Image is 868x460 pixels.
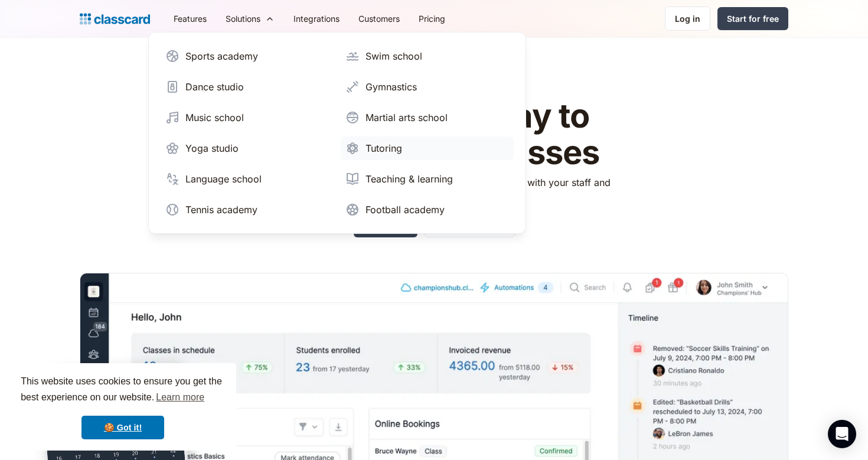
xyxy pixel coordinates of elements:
a: Swim school [341,44,514,68]
div: Teaching & learning [366,172,453,186]
div: Sports academy [185,49,258,63]
a: Features [164,5,216,32]
a: Music school [161,106,334,129]
a: Log in [665,6,710,31]
a: Customers [349,5,409,32]
div: Language school [185,172,262,186]
a: Language school [161,167,334,191]
div: Swim school [366,49,422,63]
div: Dance studio [185,80,244,94]
nav: Solutions [148,32,526,234]
div: Gymnastics [366,80,417,94]
a: Football academy [341,198,514,221]
div: Football academy [366,203,445,217]
a: Dance studio [161,75,334,99]
div: cookieconsent [9,363,236,451]
div: Open Intercom Messenger [828,420,856,448]
div: Solutions [216,5,284,32]
div: Music school [185,110,244,125]
a: Yoga studio [161,136,334,160]
a: home [80,11,150,27]
div: Start for free [727,12,779,25]
div: Yoga studio [185,141,239,155]
a: Pricing [409,5,455,32]
div: Log in [675,12,700,25]
div: Tutoring [366,141,402,155]
span: This website uses cookies to ensure you get the best experience on our website. [21,374,225,406]
a: dismiss cookie message [81,416,164,439]
a: Sports academy [161,44,334,68]
div: Solutions [226,12,260,25]
a: Gymnastics [341,75,514,99]
a: Integrations [284,5,349,32]
a: Start for free [717,7,788,30]
div: Tennis academy [185,203,257,217]
a: Tutoring [341,136,514,160]
a: Teaching & learning [341,167,514,191]
a: Tennis academy [161,198,334,221]
a: Martial arts school [341,106,514,129]
div: Martial arts school [366,110,448,125]
a: learn more about cookies [154,389,206,406]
